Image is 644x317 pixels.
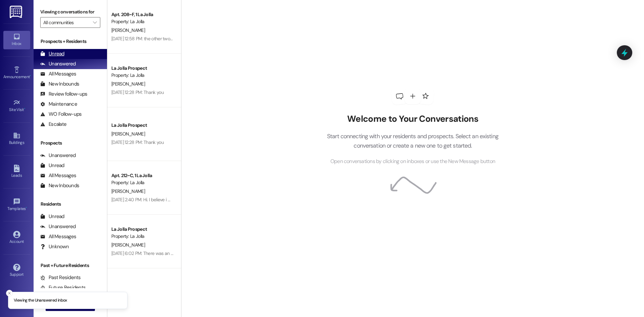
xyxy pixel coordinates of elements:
[40,70,76,77] div: All Messages
[40,60,76,67] div: Unanswered
[40,182,79,189] div: New Inbounds
[40,213,64,220] div: Unread
[3,262,30,280] a: Support
[111,172,173,179] div: Apt. 212~C, 1 La Jolla
[40,152,76,159] div: Unanswered
[40,233,76,240] div: All Messages
[111,65,173,72] div: La Jolla Prospect
[40,7,100,17] label: Viewing conversations for
[40,284,86,291] div: Future Residents
[40,172,76,179] div: All Messages
[40,121,66,128] div: Escalate
[40,274,81,281] div: Past Residents
[111,179,173,186] div: Property: La Jolla
[111,89,164,95] div: [DATE] 12:28 PM: Thank you
[40,81,79,88] div: New Inbounds
[34,38,107,45] div: Prospects + Residents
[6,290,13,297] button: Close toast
[93,20,97,25] i: 
[14,298,67,304] p: Viewing the Unanswered inbox
[43,17,90,28] input: All communities
[317,114,508,124] h2: Welcome to Your Conversations
[111,131,145,137] span: [PERSON_NAME]
[10,6,23,18] img: ResiDesk Logo
[111,233,173,240] div: Property: La Jolla
[40,162,64,169] div: Unread
[111,122,173,129] div: La Jolla Prospect
[40,223,76,230] div: Unanswered
[3,163,30,181] a: Leads
[111,72,173,79] div: Property: La Jolla
[330,157,495,166] span: Open conversations by clicking on inboxes or use the New Message button
[40,243,69,250] div: Unknown
[111,27,145,33] span: [PERSON_NAME]
[111,188,145,194] span: [PERSON_NAME]
[34,201,107,208] div: Residents
[40,91,87,98] div: Review follow-ups
[24,106,25,111] span: •
[111,226,173,233] div: La Jolla Prospect
[111,242,145,248] span: [PERSON_NAME]
[3,31,30,49] a: Inbox
[3,229,30,247] a: Account
[111,139,164,145] div: [DATE] 12:28 PM: Thank you
[3,130,30,148] a: Buildings
[26,205,27,210] span: •
[40,101,77,108] div: Maintenance
[111,81,145,87] span: [PERSON_NAME]
[111,11,173,18] div: Apt. 208~F, 1 La Jolla
[30,73,31,78] span: •
[34,140,107,147] div: Prospects
[3,97,30,115] a: Site Visit •
[111,197,223,203] div: [DATE] 2:40 PM: Hi. I believe i made a payment on the first
[34,262,107,269] div: Past + Future Residents
[40,111,82,118] div: WO Follow-ups
[3,196,30,214] a: Templates •
[111,36,262,42] div: [DATE] 12:58 PM: the other two girls haven't moved in yet cause of the situation
[40,50,64,57] div: Unread
[111,18,173,25] div: Property: La Jolla
[317,131,508,151] p: Start connecting with your residents and prospects. Select an existing conversation or create a n...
